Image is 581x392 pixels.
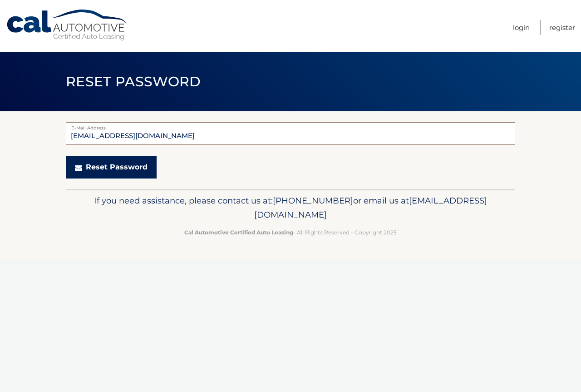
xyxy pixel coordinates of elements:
span: Reset Password [66,73,201,90]
span: [PHONE_NUMBER] [273,195,353,206]
a: Cal Automotive [6,9,128,41]
label: E-Mail Address [66,122,515,129]
button: Reset Password [66,156,157,179]
p: - All Rights Reserved - Copyright 2025 [72,228,509,237]
a: Register [549,20,575,35]
input: E-Mail Address [66,122,515,145]
p: If you need assistance, please contact us at: or email us at [72,194,509,223]
strong: Cal Automotive Certified Auto Leasing [184,229,293,236]
a: Login [513,20,530,35]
